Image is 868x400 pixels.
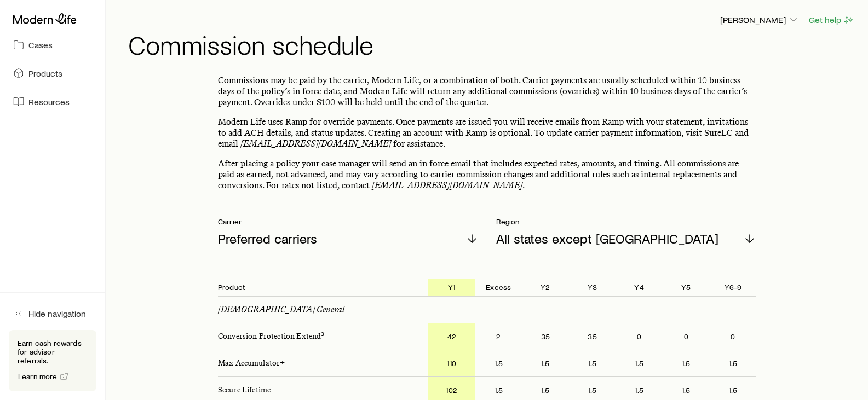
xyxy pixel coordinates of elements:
[720,14,800,27] button: [PERSON_NAME]
[9,90,96,114] a: Resources
[428,279,475,296] p: Y1
[209,350,428,376] p: Max Accumulator+
[496,217,757,226] p: Region
[218,117,756,149] p: Modern Life uses Ramp for override payments. Once payments are issued you will receive emails fro...
[428,323,475,350] p: 42
[321,332,324,341] a: 3
[496,231,718,246] p: All states except [GEOGRAPHIC_DATA]
[18,339,88,365] p: Earn cash rewards for advisor referrals.
[616,323,663,350] p: 0
[663,323,710,350] p: 0
[569,350,616,376] p: 1.5
[710,323,757,350] p: 0
[808,14,855,26] button: Get help
[522,323,569,350] p: 35
[9,33,96,57] a: Cases
[28,96,70,107] span: Resources
[9,302,96,326] button: Hide navigation
[9,330,96,391] div: Earn cash rewards for advisor referrals.Learn more
[218,217,479,226] p: Carrier
[475,323,522,350] p: 2
[475,350,522,376] p: 1.5
[616,350,663,376] p: 1.5
[522,279,569,296] p: Y2
[28,308,86,319] span: Hide navigation
[372,180,522,190] a: [EMAIL_ADDRESS][DOMAIN_NAME]
[710,350,757,376] p: 1.5
[218,158,756,191] p: After placing a policy your case manager will send an in force email that includes expected rates...
[475,279,522,296] p: Excess
[522,350,569,376] p: 1.5
[240,138,391,149] a: [EMAIL_ADDRESS][DOMAIN_NAME]
[218,304,344,315] p: [DEMOGRAPHIC_DATA] General
[663,279,710,296] p: Y5
[218,231,317,246] p: Preferred carriers
[128,31,855,57] h1: Commission schedule
[28,68,62,79] span: Products
[569,323,616,350] p: 35
[663,350,710,376] p: 1.5
[209,323,428,350] p: Conversion Protection Extend
[209,279,428,296] p: Product
[28,39,53,50] span: Cases
[321,331,324,338] sup: 3
[9,61,96,85] a: Products
[218,75,756,108] p: Commissions may be paid by the carrier, Modern Life, or a combination of both. Carrier payments a...
[710,279,757,296] p: Y6-9
[18,373,58,380] span: Learn more
[569,279,616,296] p: Y3
[720,14,799,25] p: [PERSON_NAME]
[616,279,663,296] p: Y4
[428,350,475,376] p: 110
